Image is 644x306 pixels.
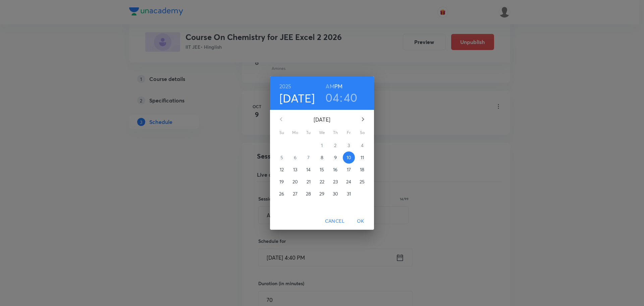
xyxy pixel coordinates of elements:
p: 11 [361,154,364,161]
p: 15 [320,166,324,173]
p: 27 [293,190,298,197]
p: 10 [346,154,351,161]
p: 8 [321,154,323,161]
button: AM [326,82,334,91]
span: Cancel [325,217,344,225]
p: 12 [280,166,284,173]
span: Su [276,129,288,136]
p: 28 [306,190,311,197]
p: 24 [346,178,351,185]
p: 16 [333,166,337,173]
button: 20 [289,176,301,188]
p: 21 [307,178,311,185]
p: 18 [360,166,364,173]
h3: : [340,90,342,104]
p: 13 [293,166,297,173]
p: 22 [320,178,324,185]
button: 23 [329,176,341,188]
button: 2025 [279,82,291,91]
button: [DATE] [279,91,315,105]
button: 9 [329,151,341,164]
p: 23 [333,178,338,185]
span: OK [353,217,369,225]
button: 19 [276,176,288,188]
button: 8 [316,151,328,164]
button: 29 [316,188,328,200]
p: [DATE] [289,116,355,124]
button: 17 [343,164,355,176]
span: Tu [303,129,315,136]
p: 20 [292,178,298,185]
span: Th [329,129,341,136]
span: We [316,129,328,136]
button: 30 [329,188,341,200]
button: OK [350,215,371,227]
button: 40 [344,90,358,104]
p: 14 [306,166,311,173]
button: Cancel [322,215,347,227]
p: 26 [279,190,284,197]
p: 29 [319,190,324,197]
span: Fr [343,129,355,136]
p: 31 [347,190,351,197]
button: 10 [343,151,355,164]
button: 04 [325,90,339,104]
p: 17 [347,166,351,173]
button: PM [334,82,342,91]
span: Mo [289,129,301,136]
button: 28 [303,188,315,200]
p: 30 [333,190,338,197]
button: 14 [303,164,315,176]
p: 19 [279,178,284,185]
button: 18 [356,164,368,176]
button: 25 [356,176,368,188]
button: 13 [289,164,301,176]
button: 21 [303,176,315,188]
button: 11 [356,151,368,164]
button: 26 [276,188,288,200]
button: 24 [343,176,355,188]
span: Sa [356,129,368,136]
p: 25 [360,178,365,185]
button: 22 [316,176,328,188]
button: 12 [276,164,288,176]
button: 16 [329,164,341,176]
button: 31 [343,188,355,200]
p: 9 [334,154,337,161]
button: 15 [316,164,328,176]
button: 27 [289,188,301,200]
